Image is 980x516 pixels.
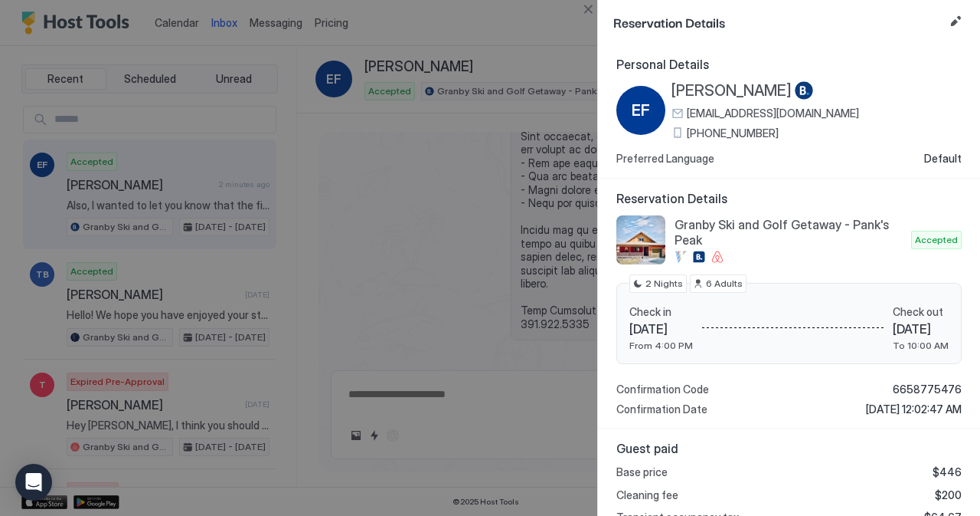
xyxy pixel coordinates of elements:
[687,107,859,120] span: [EMAIL_ADDRESS][DOMAIN_NAME]
[645,277,683,291] span: 2 Nights
[893,321,949,337] span: [DATE]
[671,81,792,100] span: [PERSON_NAME]
[629,340,693,351] span: From 4:00 PM
[616,191,962,206] span: Reservation Details
[616,403,707,416] span: Confirmation Date
[616,152,714,166] span: Preferred Language
[687,127,779,140] span: [PHONE_NUMBER]
[616,57,962,72] span: Personal Details
[924,152,962,166] span: Default
[613,12,943,31] span: Reservation Details
[616,441,962,456] span: Guest paid
[935,488,962,502] span: $200
[15,464,52,501] div: Open Intercom Messenger
[866,403,962,416] span: [DATE] 12:02:47 AM
[632,99,650,122] span: EF
[616,383,709,396] span: Confirmation Code
[893,340,949,351] span: To 10:00 AM
[706,277,743,291] span: 6 Adults
[629,321,693,337] span: [DATE]
[616,488,678,502] span: Cleaning fee
[893,383,962,396] span: 6658775476
[675,217,905,248] span: Granby Ski and Golf Getaway - Pank's Peak
[616,465,668,479] span: Base price
[629,305,693,319] span: Check in
[616,215,665,265] div: listing image
[893,305,949,319] span: Check out
[933,465,962,479] span: $446
[946,12,965,31] button: Edit reservation
[915,233,958,247] span: Accepted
